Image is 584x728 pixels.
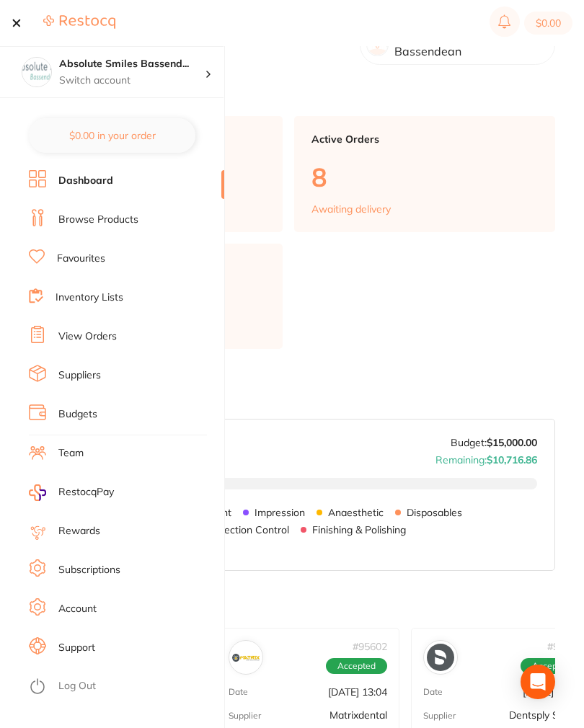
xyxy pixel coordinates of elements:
[311,133,538,145] p: Active Orders
[487,436,537,449] strong: $15,000.00
[212,524,289,536] p: Infection Control
[58,524,100,538] a: Rewards
[326,658,387,674] span: Accepted
[229,711,261,721] p: Supplier
[59,74,205,88] p: Switch account
[423,687,443,697] p: Date
[524,12,572,35] button: $0.00
[58,446,84,461] a: Team
[294,116,555,233] a: Active Orders8Awaiting delivery
[311,162,538,192] p: 8
[29,118,195,153] button: $0.00 in your order
[229,687,248,697] p: Date
[29,484,114,501] a: RestocqPay
[58,641,95,655] a: Support
[407,507,462,518] p: Disposables
[487,453,537,466] strong: $10,716.86
[43,14,115,30] img: Restocq Logo
[509,709,582,721] p: Dentsply Sirona
[58,174,113,188] a: Dashboard
[58,602,97,616] a: Account
[547,641,582,652] p: # 95601
[43,14,115,32] a: Restocq Logo
[58,329,117,344] a: View Orders
[58,407,97,422] a: Budgets
[58,485,114,500] span: RestocqPay
[423,711,456,721] p: Supplier
[353,641,387,652] p: # 95602
[427,644,454,671] img: Dentsply Sirona
[255,507,305,518] p: Impression
[29,484,46,501] img: RestocqPay
[328,686,387,698] p: [DATE] 13:04
[312,524,406,536] p: Finishing & Polishing
[59,57,205,71] h4: Absolute Smiles Bassendean
[58,368,101,383] a: Suppliers
[394,32,543,58] p: Absolute Smiles Bassendean
[58,679,96,693] a: Log Out
[58,213,138,227] a: Browse Products
[435,448,537,466] p: Remaining:
[22,58,51,86] img: Absolute Smiles Bassendean
[57,252,105,266] a: Favourites
[521,658,582,674] span: Accepted
[22,372,555,392] h2: [DATE] Budget
[451,437,537,448] p: Budget:
[329,709,387,721] p: Matrixdental
[29,675,220,698] button: Log Out
[232,644,260,671] img: Matrixdental
[22,594,555,614] h2: Recent Orders
[58,563,120,577] a: Subscriptions
[521,665,555,699] div: Open Intercom Messenger
[311,203,391,215] p: Awaiting delivery
[328,507,384,518] p: Anaesthetic
[56,290,123,305] a: Inventory Lists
